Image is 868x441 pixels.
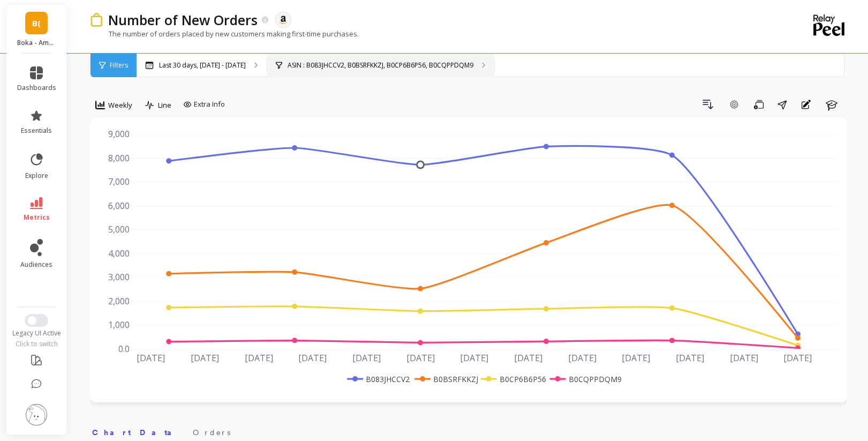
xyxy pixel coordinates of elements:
[159,61,246,70] p: Last 30 days, [DATE] - [DATE]
[194,99,225,110] span: Extra Info
[25,314,48,327] button: Switch to New UI
[6,329,67,338] div: Legacy UI Active
[158,100,171,110] span: Line
[17,84,56,92] span: dashboards
[288,61,473,70] p: ASIN : B083JHCCV2, B0BSRFKKZJ, B0CP6B6P56, B0CQPPDQM9
[278,15,288,25] img: api.amazon.svg
[17,39,56,47] p: Boka - Amazon (Essor)
[20,260,52,269] span: audiences
[90,13,103,26] img: header icon
[24,213,50,222] span: metrics
[193,427,230,438] span: Orders
[568,373,621,384] text: B0CQPPDQM9
[90,29,359,39] p: The number of orders placed by new customers making first-time purchases.
[6,340,67,348] div: Click to switch
[92,427,180,438] span: Chart Data
[32,17,41,29] span: B(
[25,171,48,180] span: explore
[108,100,132,110] span: Weekly
[108,11,258,29] p: Number of New Orders
[26,404,47,425] img: profile picture
[110,61,128,70] span: Filters
[21,126,52,135] span: essentials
